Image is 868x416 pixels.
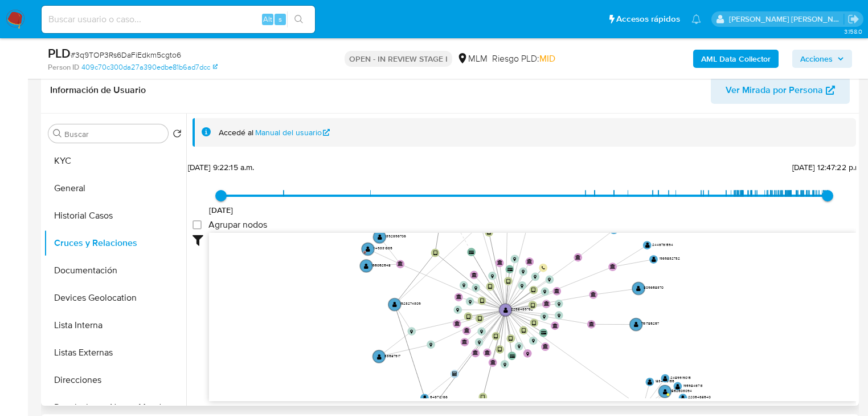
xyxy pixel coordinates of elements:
[44,175,186,202] button: General
[575,254,580,259] text: 
[503,362,506,366] text: 
[364,250,366,254] text: D
[71,49,181,60] span: # 3q9TOP3Rs6DaFiEdkm5cgto6
[430,394,448,399] text: 546712166
[462,339,467,344] text: 
[691,14,701,24] a: Notificaciones
[373,245,392,251] text: 1149331635
[472,272,477,277] text: 
[544,301,549,306] text: 
[526,351,529,356] text: 
[193,220,202,229] input: Agrupar nodos
[509,336,513,342] text: 
[527,259,532,264] text: 
[398,261,403,266] text: 
[498,346,502,353] text: 
[693,50,779,68] button: AML Data Collector
[48,62,79,72] b: Person ID
[552,322,558,328] text: 
[42,12,315,27] input: Buscar usuario o caso...
[511,306,533,312] text: 2268469762
[844,27,862,36] span: 3.158.0
[518,344,521,349] text: 
[423,395,427,401] text: 
[410,329,413,334] text: 
[455,321,460,326] text: 
[478,316,482,322] text: 
[279,14,282,25] span: s
[543,314,546,319] text: 
[670,374,691,379] text: 2489919015
[659,256,680,261] text: 1969832732
[469,250,474,254] text: 
[589,321,594,326] text: 
[792,50,852,68] button: Acciones
[490,360,496,365] text: 
[675,383,680,389] text: 
[800,50,833,68] span: Acciones
[378,234,382,240] text: 
[616,13,680,25] span: Accesos rápidos
[452,371,457,376] text: 
[44,284,186,312] button: Devices Geolocation
[209,204,234,216] span: [DATE]
[522,328,526,334] text: 
[645,242,649,248] text: 
[263,14,272,25] span: Alt
[377,353,382,360] text: 
[345,51,452,67] p: OPEN - IN REVIEW STAGE I
[366,246,370,252] text: 
[456,308,459,312] text: 
[543,344,548,349] text: 
[474,285,477,290] text: 
[636,285,641,292] text: 
[513,257,516,261] text: 
[532,338,535,343] text: 
[188,161,255,173] span: [DATE] 9:22:15 a.m.
[44,229,186,257] button: Cruces y Relaciones
[480,329,483,334] text: 
[663,375,668,381] text: 
[44,312,186,339] button: Lista Interna
[558,301,560,306] text: 
[494,333,498,340] text: 
[219,127,253,138] span: Accedé al
[612,227,616,233] text: 
[591,292,596,297] text: 
[543,289,546,294] text: 
[541,331,547,335] text: 
[497,260,502,265] text: 
[173,129,182,142] button: Volver al orden por defecto
[208,219,267,231] span: Agrupar nodos
[644,285,664,290] text: 809658370
[464,328,469,333] text: 
[81,62,218,72] a: 409c70c300da27a390edbe81b6ad7dcc
[634,321,638,328] text: 
[539,52,555,65] span: MID
[548,277,551,282] text: 
[456,294,461,299] text: 
[701,50,771,68] b: AML Data Collector
[400,301,421,306] text: 1923274309
[457,52,488,65] div: MLM
[531,287,535,293] text: 
[469,299,472,304] text: 
[652,241,673,247] text: 2446761594
[641,321,660,326] text: 751785257
[44,147,186,175] button: KYC
[648,379,652,385] text: 
[480,298,484,304] text: 
[384,353,401,358] text: 33587917
[506,278,510,284] text: 
[44,366,186,394] button: Direcciones
[507,267,513,271] text: 
[681,395,685,401] text: 
[711,76,850,104] button: Ver Mirada por Persona
[558,313,560,318] text: 
[462,283,465,288] text: 
[503,307,508,313] text: 
[532,320,536,326] text: 
[510,354,515,358] text: 
[522,269,525,274] text: 
[726,76,823,104] span: Ver Mirada por Persona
